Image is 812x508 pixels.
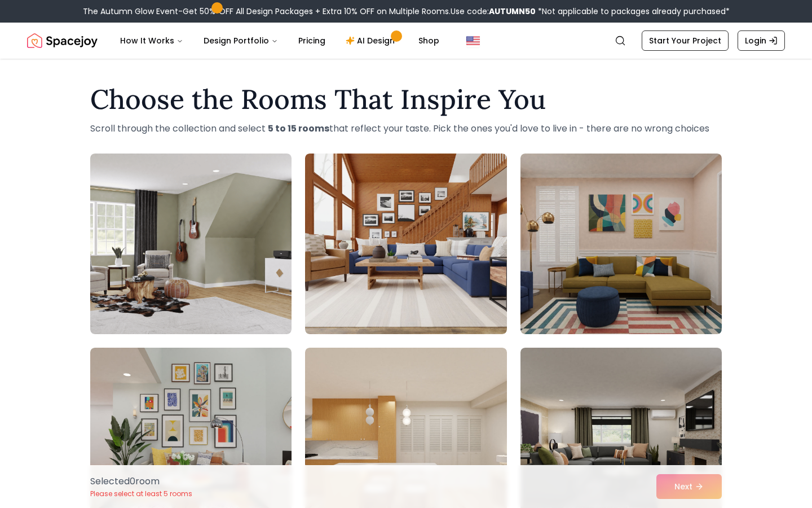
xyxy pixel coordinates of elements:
[489,6,536,17] b: AUTUMN50
[305,154,506,334] img: Room room-2
[90,154,292,334] img: Room room-1
[111,29,192,52] button: How It Works
[536,6,730,17] span: *Not applicable to packages already purchased*
[27,23,785,59] nav: Global
[337,29,407,52] a: AI Design
[268,122,329,135] strong: 5 to 15 rooms
[90,475,192,488] p: Selected 0 room
[642,30,729,51] a: Start Your Project
[83,6,730,17] div: The Autumn Glow Event-Get 50% OFF All Design Packages + Extra 10% OFF on Multiple Rooms.
[520,154,722,334] img: Room room-3
[90,122,722,135] p: Scroll through the collection and select that reflect your taste. Pick the ones you'd love to liv...
[195,29,287,52] button: Design Portfolio
[27,29,98,52] img: Spacejoy Logo
[90,489,192,498] p: Please select at least 5 rooms
[466,34,480,47] img: United States
[111,29,448,52] nav: Main
[289,29,334,52] a: Pricing
[409,29,448,52] a: Shop
[90,86,722,113] h1: Choose the Rooms That Inspire You
[27,29,98,52] a: Spacejoy
[738,30,785,51] a: Login
[451,6,536,17] span: Use code:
